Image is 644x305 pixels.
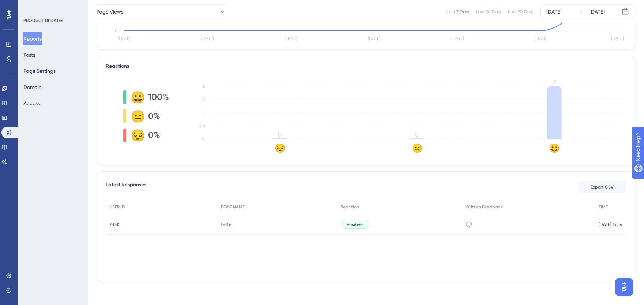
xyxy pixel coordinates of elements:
[221,204,245,210] span: POST NAME
[415,131,419,138] tspan: 0
[599,222,622,227] span: [DATE] 15:54
[97,4,226,19] button: Page Views
[508,9,534,15] div: Last 90 Days
[599,204,608,210] span: TIME
[23,64,56,78] button: Page Settings
[109,204,125,210] span: USER ID
[23,18,63,23] div: PRODUCT UPDATES
[447,9,470,15] div: Last 7 Days
[106,181,146,194] span: Latest Responses
[23,97,40,110] button: Access
[200,97,205,102] tspan: 1.5
[285,36,297,41] tspan: [DATE]
[131,129,142,141] div: 😔
[118,36,130,41] tspan: [DATE]
[275,143,286,153] text: 😔
[148,91,169,103] span: 100%
[23,32,42,45] button: Reports
[202,136,205,141] tspan: 0
[199,123,205,128] tspan: 0.5
[201,36,214,41] tspan: [DATE]
[535,36,547,41] tspan: [DATE]
[341,204,359,210] span: Reaction
[23,81,42,94] button: Domain
[579,181,626,193] button: Export CSV
[97,7,123,16] span: Page Views
[476,9,502,15] div: Last 30 Days
[221,222,231,227] span: teste
[611,36,624,41] tspan: [DATE]
[17,2,46,11] span: Need Help?
[278,131,282,138] tspan: 0
[451,36,464,41] tspan: [DATE]
[591,184,614,190] span: Export CSV
[347,222,363,227] span: Positive
[613,276,635,298] iframe: UserGuiding AI Assistant Launcher
[148,110,160,122] span: 0%
[131,110,142,122] div: 😐
[412,143,423,153] text: 😐
[148,129,160,141] span: 0%
[590,7,605,16] div: [DATE]
[109,222,121,227] span: 28185
[203,110,205,115] tspan: 1
[23,48,35,62] button: Posts
[203,83,205,89] tspan: 2
[106,62,626,71] div: Reactions
[131,91,142,103] div: 😀
[549,143,560,153] text: 😀
[465,204,503,210] span: Written Feedback
[115,28,118,33] tspan: 0
[368,36,380,41] tspan: [DATE]
[546,7,561,16] div: [DATE]
[553,79,556,86] tspan: 2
